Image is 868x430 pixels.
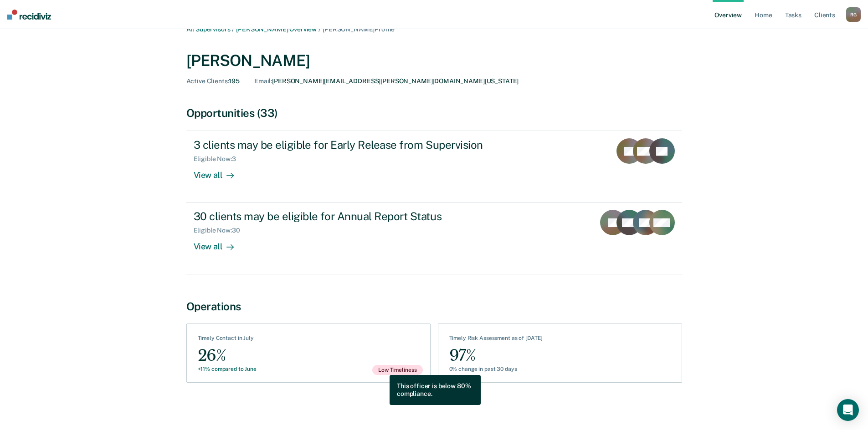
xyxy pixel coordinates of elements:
span: / [317,25,323,33]
a: 3 clients may be eligible for Early Release from SupervisionEligible Now:3View all [186,131,682,202]
div: +11% compared to June [198,366,257,372]
div: [PERSON_NAME][EMAIL_ADDRESS][PERSON_NAME][DOMAIN_NAME][US_STATE] [254,77,519,85]
span: Email : [254,77,272,85]
a: All Supervisors [186,25,231,33]
span: Low Timeliness [372,365,422,375]
div: Eligible Now : 3 [194,155,243,163]
a: [PERSON_NAME] Overview [236,25,317,33]
div: 30 clients may be eligible for Annual Report Status [194,210,514,223]
div: Timely Risk Assessment as of [DATE] [449,335,543,345]
div: Timely Contact in July [198,335,257,345]
div: [PERSON_NAME] [186,51,682,70]
span: [PERSON_NAME] Profile [323,25,395,33]
div: View all [194,163,245,181]
div: 26% [198,345,257,366]
img: Recidiviz [7,10,51,20]
button: RG [846,7,861,22]
div: Operations [186,300,682,313]
div: 195 [186,77,240,85]
a: 30 clients may be eligible for Annual Report StatusEligible Now:30View all [186,202,682,274]
div: 3 clients may be eligible for Early Release from Supervision [194,138,514,152]
div: Open Intercom Messenger [837,399,859,421]
span: Active Clients : [186,77,229,85]
span: / [230,25,236,33]
div: R G [846,7,861,22]
div: Opportunities (33) [186,106,682,120]
div: View all [194,234,245,252]
div: Eligible Now : 30 [194,227,247,234]
div: 97% [449,345,543,366]
div: 0% change in past 30 days [449,366,543,372]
